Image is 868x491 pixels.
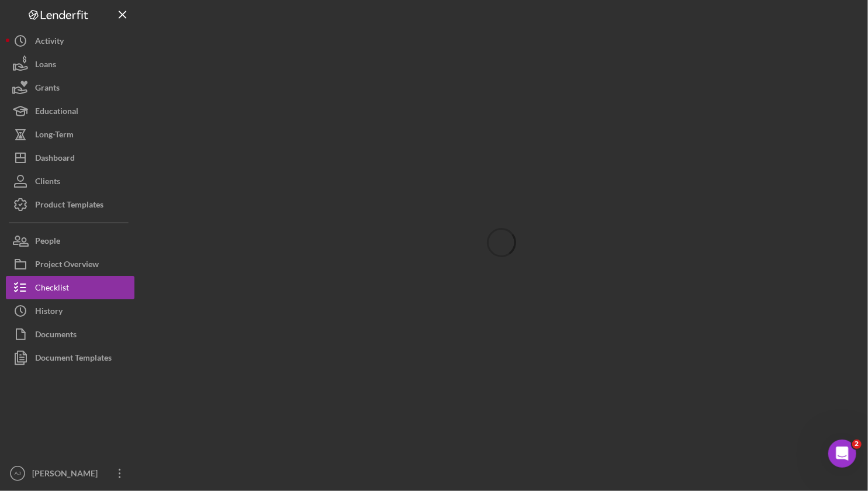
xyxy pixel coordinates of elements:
div: Activity [35,29,64,56]
button: Clients [6,170,134,193]
span: 2 [852,440,862,449]
button: Grants [6,76,134,99]
button: AJ[PERSON_NAME] [6,462,134,485]
text: AJ [14,471,20,477]
div: Dashboard [35,146,75,172]
button: Documents [6,323,134,346]
button: Dashboard [6,146,134,170]
div: Documents [35,323,77,349]
div: Checklist [35,276,69,302]
div: Educational [35,99,78,126]
button: Activity [6,29,134,53]
button: History [6,299,134,323]
div: Grants [35,76,60,102]
div: [PERSON_NAME] [29,462,105,488]
div: Clients [35,170,60,196]
iframe: Intercom live chat [828,440,856,468]
div: Long-Term [35,123,74,149]
button: Educational [6,99,134,123]
button: Product Templates [6,193,134,216]
div: People [35,229,60,255]
button: Loans [6,53,134,76]
div: Product Templates [35,193,103,219]
button: Document Templates [6,346,134,369]
div: Project Overview [35,253,99,279]
div: History [35,299,63,326]
button: People [6,229,134,253]
button: Long-Term [6,123,134,146]
button: Checklist [6,276,134,299]
div: Loans [35,53,56,79]
div: Document Templates [35,346,112,372]
button: Project Overview [6,253,134,276]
